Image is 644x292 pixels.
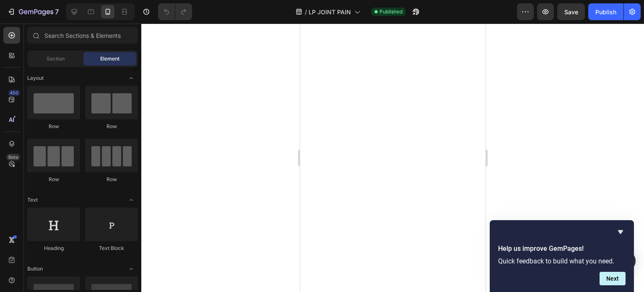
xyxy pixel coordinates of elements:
span: Button [27,265,43,273]
div: Publish [595,8,616,16]
input: Search Sections & Elements [27,27,138,44]
div: 450 [8,89,20,96]
span: LP JOINT PAIN [309,8,351,16]
span: / [305,8,307,16]
button: 7 [3,3,62,20]
div: Row [85,123,138,130]
span: Text [27,196,38,204]
div: Help us improve GemPages! [498,227,626,285]
span: Published [379,8,402,16]
span: Toggle open [125,71,138,85]
div: Undo/Redo [158,3,192,20]
p: 7 [55,7,59,17]
button: Publish [588,3,623,20]
span: Save [564,8,578,16]
button: Next question [600,272,626,285]
div: Beta [6,154,20,160]
iframe: Design area [300,24,486,292]
div: Heading [27,245,80,252]
button: Save [557,3,585,20]
span: Section [47,55,65,63]
span: Element [100,55,119,63]
div: Row [85,176,138,183]
span: Toggle open [125,193,138,207]
div: Text Block [85,245,138,252]
div: Row [27,176,80,183]
button: Hide survey [615,227,626,237]
h2: Help us improve GemPages! [498,244,626,254]
p: Quick feedback to build what you need. [498,257,626,265]
span: Layout [27,74,44,82]
span: Toggle open [125,262,138,276]
div: Row [27,123,80,130]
